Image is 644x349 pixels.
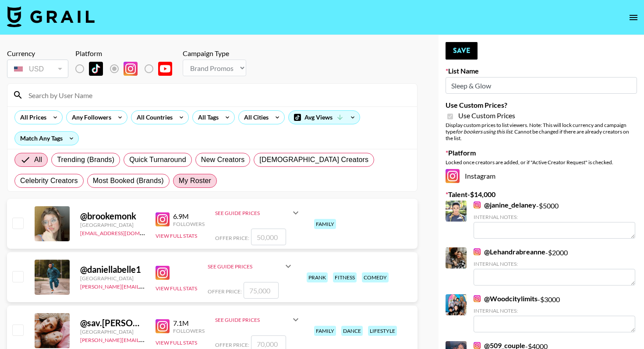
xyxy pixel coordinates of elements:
[15,111,48,124] div: All Prices
[259,155,368,165] span: [DEMOGRAPHIC_DATA] Creators
[474,214,635,220] div: Internal Notes:
[239,111,270,124] div: All Cities
[446,169,637,183] div: Instagram
[625,9,642,26] button: open drawer
[173,328,205,334] div: Followers
[314,219,336,229] div: family
[474,201,536,209] a: @janine_delaney
[474,201,481,208] img: Instagram
[474,247,545,256] a: @Lehandrabreanne
[156,212,170,226] img: Instagram
[131,111,174,124] div: All Countries
[341,326,363,336] div: dance
[80,328,145,335] div: [GEOGRAPHIC_DATA]
[75,49,179,58] div: Platform
[9,61,67,77] div: USD
[173,221,205,227] div: Followers
[446,190,637,199] label: Talent - $ 14,000
[57,155,114,165] span: Trending (Brands)
[156,339,197,346] button: View Full Stats
[215,235,249,241] span: Offer Price:
[368,326,397,336] div: lifestyle
[474,307,635,314] div: Internal Notes:
[446,148,637,157] label: Platform
[75,60,179,78] div: List locked to Instagram.
[129,155,186,165] span: Quick Turnaround
[307,272,328,282] div: prank
[179,176,211,186] span: My Roster
[156,285,197,292] button: View Full Stats
[446,159,637,166] div: Locked once creators are added, or if "Active Creator Request" is checked.
[7,58,68,80] div: Currency is locked to USD
[7,49,68,58] div: Currency
[80,211,145,222] div: @ brookemonk
[80,317,145,328] div: @ sav.[PERSON_NAME]
[474,342,481,349] img: Instagram
[80,282,210,290] a: [PERSON_NAME][EMAIL_ADDRESS][DOMAIN_NAME]
[474,294,538,303] a: @Woodcitylimits
[456,128,512,135] em: for bookers using this list
[215,317,290,323] div: See Guide Prices
[20,176,78,186] span: Celebrity Creators
[446,122,637,141] div: Display custom prices to list viewers. Note: This will lock currency and campaign type . Cannot b...
[244,282,279,299] input: 75,000
[446,42,478,60] button: Save
[333,272,357,282] div: fitness
[93,176,164,186] span: Most Booked (Brands)
[474,295,481,302] img: Instagram
[80,228,168,236] a: [EMAIL_ADDRESS][DOMAIN_NAME]
[23,88,412,102] input: Search by User Name
[208,256,294,277] div: See Guide Prices
[193,111,220,124] div: All Tags
[124,62,138,76] img: Instagram
[80,335,210,343] a: [PERSON_NAME][EMAIL_ADDRESS][DOMAIN_NAME]
[156,233,197,239] button: View Full Stats
[7,6,95,27] img: Grail Talent
[173,212,205,221] div: 6.9M
[183,49,246,58] div: Campaign Type
[80,222,145,228] div: [GEOGRAPHIC_DATA]
[156,319,170,333] img: Instagram
[15,132,78,145] div: Match Any Tags
[474,247,635,286] div: - $ 2000
[173,319,205,328] div: 7.1M
[251,229,286,245] input: 50,000
[474,248,481,255] img: Instagram
[208,288,242,295] span: Offer Price:
[362,272,389,282] div: comedy
[201,155,245,165] span: New Creators
[314,326,336,336] div: family
[156,266,170,280] img: Instagram
[89,62,103,76] img: TikTok
[474,261,635,267] div: Internal Notes:
[446,101,637,109] label: Use Custom Prices?
[474,201,635,239] div: - $ 5000
[474,294,635,332] div: - $ 3000
[446,67,637,75] label: List Name
[80,264,145,275] div: @ daniellabelle1
[158,62,172,76] img: YouTube
[67,111,113,124] div: Any Followers
[215,309,301,330] div: See Guide Prices
[215,342,249,348] span: Offer Price:
[289,111,360,124] div: Avg Views
[446,169,460,183] img: Instagram
[215,202,301,223] div: See Guide Prices
[215,210,290,216] div: See Guide Prices
[34,155,42,165] span: All
[208,263,283,270] div: See Guide Prices
[80,275,145,282] div: [GEOGRAPHIC_DATA]
[458,111,515,120] span: Use Custom Prices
